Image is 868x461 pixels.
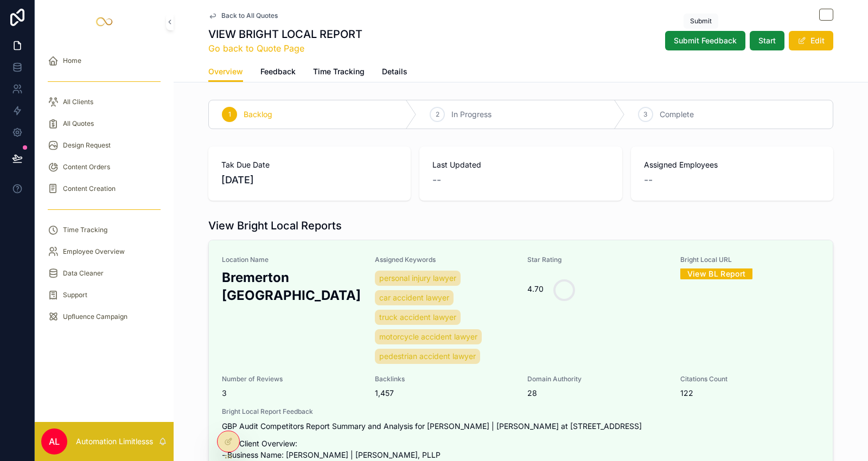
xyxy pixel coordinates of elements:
span: -- [644,172,653,188]
a: Design Request [41,136,167,155]
span: Time Tracking [63,226,107,234]
span: Start [758,35,776,46]
a: Home [41,51,167,71]
span: 2 [436,110,439,119]
span: 3 [222,388,362,399]
span: Support [63,291,87,299]
span: Overview [208,66,243,77]
button: Submit Feedback [665,31,745,50]
span: Number of Reviews [222,375,362,383]
h1: View Bright Local Reports [208,218,342,233]
span: Bright Local URL [680,255,820,264]
span: Design Request [63,141,111,150]
span: All Clients [63,98,93,106]
a: truck accident lawyer [375,310,461,325]
span: personal injury lawyer [379,273,456,284]
span: 28 [527,388,667,399]
span: Content Orders [63,163,110,171]
span: Submit Feedback [674,35,737,46]
span: [DATE] [221,172,398,188]
a: Back to All Quotes [208,11,278,20]
span: truck accident lawyer [379,312,456,323]
span: Citations Count [680,375,820,383]
span: Content Creation [63,184,116,193]
a: Feedback [260,62,296,84]
a: car accident lawyer [375,290,454,305]
span: 1 [228,110,231,119]
span: -- [432,172,441,188]
a: pedestrian accident lawyer [375,349,480,364]
a: Upfluence Campaign [41,307,167,326]
a: motorcycle accident lawyer [375,329,482,344]
span: Upfluence Campaign [63,312,127,321]
span: Tak Due Date [221,159,398,170]
span: All Quotes [63,119,94,128]
a: Support [41,285,167,305]
p: Automation Limitlesss [76,436,153,447]
a: Data Cleaner [41,264,167,283]
a: Content Orders [41,157,167,177]
a: Employee Overview [41,242,167,261]
span: 3 [643,110,647,119]
span: Domain Authority [527,375,667,383]
a: Time Tracking [313,62,365,84]
span: Submit [690,17,712,25]
span: 122 [680,388,820,399]
span: Details [382,66,407,77]
span: car accident lawyer [379,292,449,303]
span: Complete [660,109,694,120]
a: All Quotes [41,114,167,133]
button: Edit [789,31,833,50]
span: Assigned Employees [644,159,820,170]
span: AL [49,435,60,448]
h1: VIEW BRIGHT LOCAL REPORT [208,27,362,42]
span: Last Updated [432,159,609,170]
span: Home [63,56,81,65]
span: Backlog [244,109,272,120]
a: Time Tracking [41,220,167,240]
img: App logo [95,13,113,30]
a: Content Creation [41,179,167,199]
a: Overview [208,62,243,82]
span: Assigned Keywords [375,255,515,264]
h2: Bremerton [GEOGRAPHIC_DATA] [222,268,362,304]
a: All Clients [41,92,167,112]
div: scrollable content [35,43,174,341]
a: Details [382,62,407,84]
span: 1,457 [375,388,515,399]
span: Time Tracking [313,66,365,77]
span: Back to All Quotes [221,11,278,20]
span: Location Name [222,255,362,264]
li: Client Overview: [239,438,820,449]
p: - Business Name: [PERSON_NAME] | [PERSON_NAME], PLLP [222,449,820,460]
span: Feedback [260,66,296,77]
span: motorcycle accident lawyer [379,331,477,342]
a: personal injury lawyer [375,271,461,286]
p: GBP Audit Competitors Report Summary and Analysis for [PERSON_NAME] | [PERSON_NAME] at [STREET_AD... [222,420,820,432]
span: Star Rating [527,255,667,264]
span: In Progress [451,109,492,120]
a: Go back to Quote Page [208,42,362,55]
span: pedestrian accident lawyer [379,351,476,362]
span: Data Cleaner [63,269,104,278]
a: View BL Report [680,265,753,282]
span: Backlinks [375,375,515,383]
div: 4.70 [527,278,544,300]
span: Bright Local Report Feedback [222,407,820,416]
span: Employee Overview [63,247,125,256]
button: Start [750,31,784,50]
